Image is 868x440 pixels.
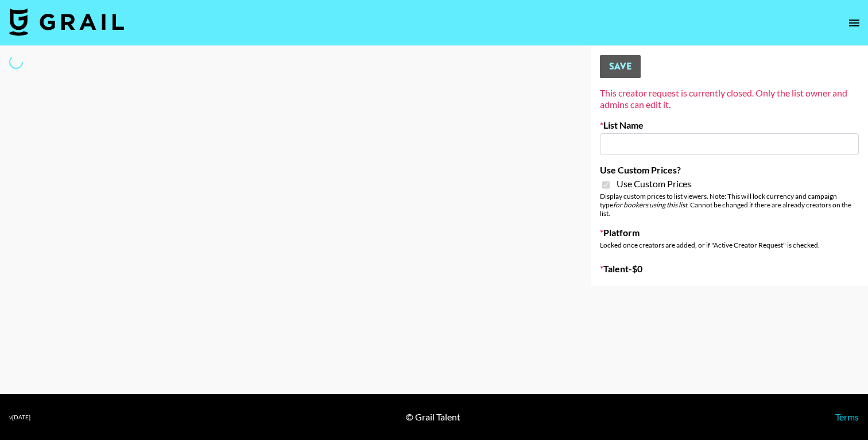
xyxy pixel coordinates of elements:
em: for bookers using this list [613,200,687,209]
div: v [DATE] [9,414,30,421]
div: This creator request is currently closed. Only the list owner and admins can edit it. [600,87,859,110]
label: Talent - $ 0 [600,263,859,275]
button: open drawer [843,11,866,34]
span: Use Custom Prices [617,178,691,190]
div: © Grail Talent [406,411,460,423]
div: Locked once creators are added, or if "Active Creator Request" is checked. [600,241,859,249]
div: Display custom prices to list viewers. Note: This will lock currency and campaign type . Cannot b... [600,192,859,218]
label: Use Custom Prices? [600,164,859,176]
label: List Name [600,119,859,131]
label: Platform [600,227,859,238]
button: Save [600,55,641,78]
a: Terms [835,411,859,422]
img: Grail Talent [9,8,124,36]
